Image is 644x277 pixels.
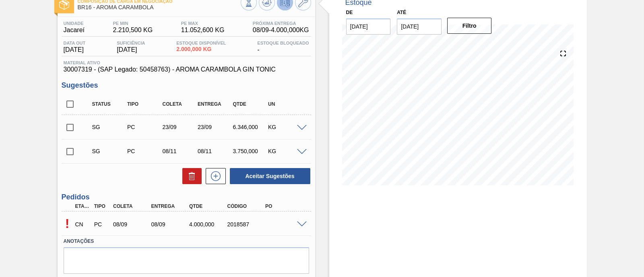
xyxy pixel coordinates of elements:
[125,124,164,130] div: Pedido de Compra
[266,148,305,154] div: KG
[187,203,229,209] div: Qtde
[75,221,91,228] p: CN
[346,10,353,15] label: De
[253,27,309,34] span: 08/09 - 4.000,000 KG
[117,46,145,53] span: [DATE]
[78,4,241,10] span: BR16 - AROMA CARAMBOLA
[397,18,442,35] input: dd/mm/yyyy
[447,18,492,34] button: Filtro
[161,148,199,154] div: 08/11/2025
[181,27,225,34] span: 11.052,600 KG
[196,101,234,107] div: Entrega
[257,41,309,45] span: Estoque Bloqueado
[64,41,86,45] span: Data out
[62,81,311,90] h3: Sugestões
[266,101,305,107] div: UN
[181,21,225,26] span: PE MAX
[161,101,199,107] div: Coleta
[92,221,111,228] div: Pedido de Compra
[73,215,93,233] div: Composição de Carga em Negociação
[231,101,270,107] div: Qtde
[62,193,311,201] h3: Pedidos
[73,203,93,209] div: Etapa
[231,124,270,130] div: 6.346,000
[92,203,111,209] div: Tipo
[111,203,153,209] div: Coleta
[226,167,311,185] div: Aceitar Sugestões
[90,101,129,107] div: Status
[62,216,73,231] p: Pendente de aceite
[125,101,164,107] div: Tipo
[225,221,267,228] div: 2018587
[346,18,391,35] input: dd/mm/yyyy
[196,124,234,130] div: 23/09/2025
[64,66,309,73] span: 30007319 - (SAP Legado: 50458763) - AROMA CARAMBOLA GIN TONIC
[90,124,129,130] div: Sugestão Criada
[117,41,145,45] span: Suficiência
[125,148,164,154] div: Pedido de Compra
[230,168,310,184] button: Aceitar Sugestões
[111,221,153,228] div: 08/09/2025
[255,41,311,53] div: -
[113,27,153,34] span: 2.210,500 KG
[149,221,191,228] div: 08/09/2025
[64,27,85,34] span: Jacareí
[187,221,229,228] div: 4.000,000
[253,21,309,26] span: Próxima Entrega
[397,10,406,15] label: Até
[64,60,309,65] span: Material ativo
[196,148,234,154] div: 08/11/2025
[64,46,86,53] span: [DATE]
[161,124,199,130] div: 23/09/2025
[231,148,270,154] div: 3.750,000
[64,236,309,247] label: Anotações
[149,203,191,209] div: Entrega
[225,203,267,209] div: Código
[113,21,153,26] span: PE MIN
[176,41,226,45] span: Estoque Disponível
[90,148,129,154] div: Sugestão Criada
[64,21,85,26] span: Unidade
[202,168,226,184] div: Nova sugestão
[176,46,226,52] span: 2.000,000 KG
[263,203,305,209] div: PO
[266,124,305,130] div: KG
[178,168,202,184] div: Excluir Sugestões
